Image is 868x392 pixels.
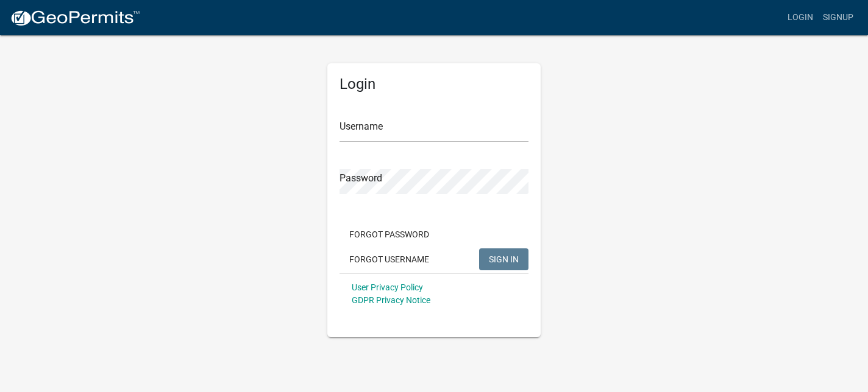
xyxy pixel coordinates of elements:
[783,6,818,29] a: Login
[340,248,439,270] button: Forgot Username
[818,6,858,29] a: Signup
[479,248,528,270] button: SIGN IN
[489,254,519,264] span: SIGN IN
[340,223,439,245] button: Forgot Password
[340,75,528,93] h5: Login
[352,295,430,305] a: GDPR Privacy Notice
[352,282,423,292] a: User Privacy Policy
